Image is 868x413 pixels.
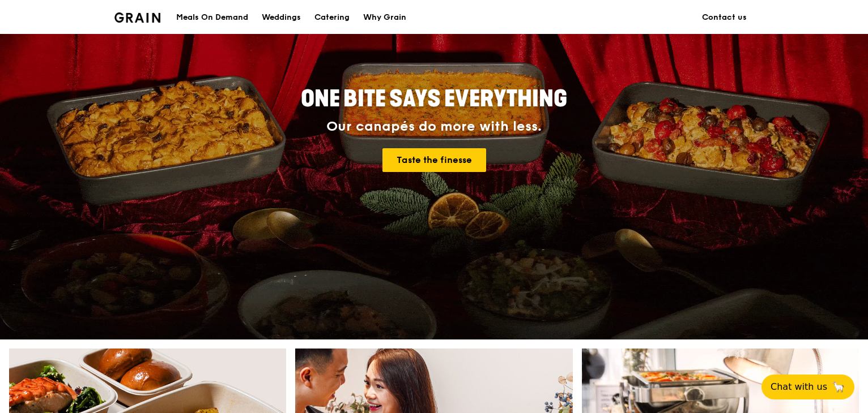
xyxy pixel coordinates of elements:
a: Why Grain [356,1,413,35]
a: Catering [308,1,356,35]
div: Catering [314,1,350,35]
button: Chat with us🦙 [761,375,854,399]
div: Our canapés do more with less. [230,119,638,135]
div: Weddings [262,1,301,35]
span: 🦙 [832,380,845,394]
a: Weddings [255,1,308,35]
img: Grain [114,12,160,23]
a: Contact us [695,1,754,35]
div: Why Grain [363,1,406,35]
a: Taste the finesse [382,148,486,172]
span: ONE BITE SAYS EVERYTHING [301,85,567,113]
div: Meals On Demand [176,1,248,35]
span: Chat with us [771,380,827,394]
